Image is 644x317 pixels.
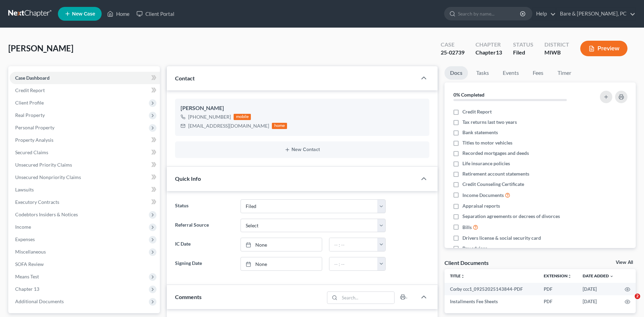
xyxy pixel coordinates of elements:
a: Timer [552,66,577,80]
a: Secured Claims [10,146,160,159]
i: expand_more [610,274,614,278]
button: New Contact [181,147,423,152]
strong: 0% Completed [453,92,484,98]
input: Search... [339,292,394,304]
a: Docs [444,66,468,80]
div: Case [441,41,464,49]
span: Income Documents [462,192,504,199]
span: Credit Report [462,108,492,115]
a: Lawsuits [10,184,160,196]
td: [DATE] [577,283,619,295]
td: Corby ccc1_09252025143844-PDF [444,283,538,295]
label: Signing Date [172,257,237,271]
a: Credit Report [10,84,160,97]
span: Case Dashboard [15,75,50,81]
div: Client Documents [444,259,489,266]
span: Bank statements [462,129,498,136]
a: None [241,257,322,270]
a: Executory Contracts [10,196,160,208]
div: Chapter [476,49,502,57]
span: Real Property [15,112,45,118]
span: Property Analysis [15,137,53,143]
span: Credit Counseling Certificate [462,181,524,188]
button: Preview [580,41,627,56]
span: Codebtors Insiders & Notices [15,211,78,217]
span: Titles to motor vehicles [462,139,512,146]
a: Titleunfold_more [450,273,465,278]
iframe: Intercom live chat [621,294,637,310]
i: unfold_more [568,274,572,278]
div: Chapter [476,41,502,49]
span: Bills [462,224,472,231]
div: Status [513,41,533,49]
input: -- : -- [329,238,378,251]
a: Fees [527,66,549,80]
div: [PHONE_NUMBER] [188,113,231,120]
span: 13 [496,49,502,56]
span: Chapter 13 [15,286,39,292]
span: Tax returns last two years [462,119,517,126]
td: PDF [538,283,577,295]
label: IC Date [172,238,237,251]
a: Help [533,8,556,20]
span: [PERSON_NAME] [8,43,73,53]
a: Extensionunfold_more [544,273,572,278]
span: Additional Documents [15,298,64,304]
span: SOFA Review [15,261,44,267]
div: home [272,123,287,129]
span: Appraisal reports [462,202,500,209]
a: Unsecured Priority Claims [10,159,160,171]
div: Filed [513,49,533,57]
a: SOFA Review [10,258,160,270]
a: Events [497,66,524,80]
td: [DATE] [577,295,619,308]
span: Retirement account statements [462,170,529,177]
a: Property Analysis [10,134,160,146]
span: Personal Property [15,125,54,130]
span: Unsecured Nonpriority Claims [15,174,81,180]
label: Status [172,199,237,213]
i: unfold_more [461,274,465,278]
span: Recorded mortgages and deeds [462,150,529,157]
a: Home [104,8,133,20]
a: None [241,238,322,251]
span: Income [15,224,31,230]
div: [EMAIL_ADDRESS][DOMAIN_NAME] [188,122,269,129]
div: 25-02739 [441,49,464,57]
span: Contact [175,75,195,81]
a: Case Dashboard [10,72,160,84]
div: MIWB [544,49,569,57]
td: Installments Fee Sheets [444,295,538,308]
span: Pay advices [462,245,487,252]
input: -- : -- [329,257,378,270]
a: Date Added expand_more [583,273,614,278]
span: Expenses [15,236,35,242]
span: Credit Report [15,87,45,93]
span: Lawsuits [15,187,34,192]
div: mobile [234,114,251,120]
a: Tasks [471,66,494,80]
span: Comments [175,294,202,300]
span: New Case [72,11,95,17]
span: Miscellaneous [15,249,46,255]
span: Client Profile [15,100,44,106]
input: Search by name... [458,7,521,20]
span: 2 [635,294,640,299]
span: Unsecured Priority Claims [15,162,72,168]
span: Executory Contracts [15,199,59,205]
span: Quick Info [175,175,201,182]
div: [PERSON_NAME] [181,104,423,112]
div: District [544,41,569,49]
span: Means Test [15,274,39,279]
a: Bare & [PERSON_NAME], PC [556,8,635,20]
span: Separation agreements or decrees of divorces [462,213,560,220]
span: Life insurance policies [462,160,510,167]
a: View All [616,260,633,265]
span: Drivers license & social security card [462,235,541,241]
span: Secured Claims [15,149,48,155]
label: Referral Source [172,219,237,232]
td: PDF [538,295,577,308]
a: Client Portal [133,8,178,20]
a: Unsecured Nonpriority Claims [10,171,160,184]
